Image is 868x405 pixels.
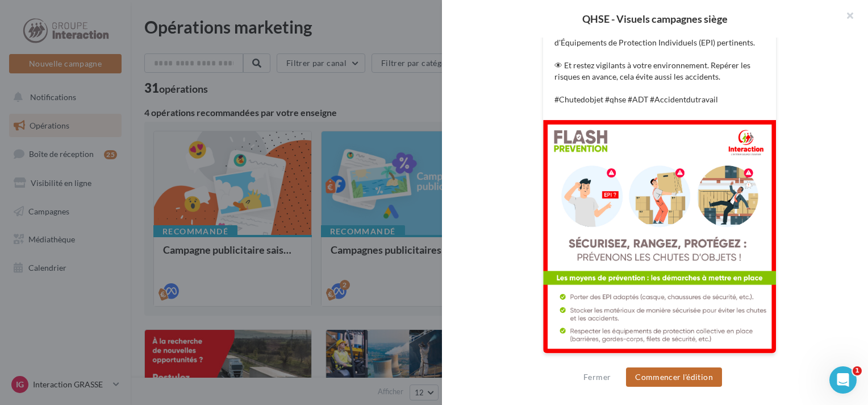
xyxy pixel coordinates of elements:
div: QHSE - Visuels campagnes siège [460,14,850,24]
span: 1 [853,366,862,375]
button: Commencer l'édition [626,367,722,387]
iframe: Intercom live chat [829,366,857,394]
button: Fermer [579,370,615,384]
div: La prévisualisation est non-contractuelle [542,354,777,369]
